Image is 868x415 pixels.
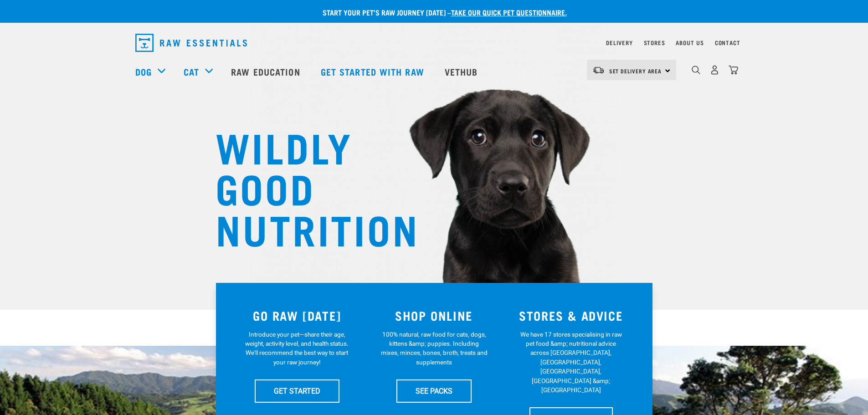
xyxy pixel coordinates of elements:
[729,65,738,75] img: home-icon@2x.png
[609,69,662,72] span: Set Delivery Area
[184,65,199,78] a: Cat
[518,330,625,395] p: We have 17 stores specialising in raw pet food &amp; nutritional advice across [GEOGRAPHIC_DATA],...
[128,30,740,56] nav: dropdown navigation
[216,125,398,248] h1: WILDLY GOOD NUTRITION
[710,65,719,75] img: user.png
[380,330,488,367] p: 100% natural, raw food for cats, dogs, kittens &amp; puppies. Including mixes, minces, bones, bro...
[676,41,704,44] a: About Us
[715,41,740,44] a: Contact
[592,66,605,74] img: van-moving.png
[436,53,489,90] a: Vethub
[396,379,472,402] a: SEE PACKS
[312,53,436,90] a: Get started with Raw
[222,53,311,90] a: Raw Education
[606,41,632,44] a: Delivery
[644,41,665,44] a: Stores
[234,308,360,323] h3: GO RAW [DATE]
[371,308,497,323] h3: SHOP ONLINE
[692,66,700,74] img: home-icon-1@2x.png
[243,330,350,367] p: Introduce your pet—share their age, weight, activity level, and health status. We'll recommend th...
[255,379,339,402] a: GET STARTED
[135,34,247,52] img: Raw Essentials Logo
[135,65,152,78] a: Dog
[508,308,634,323] h3: STORES & ADVICE
[451,10,567,14] a: take our quick pet questionnaire.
